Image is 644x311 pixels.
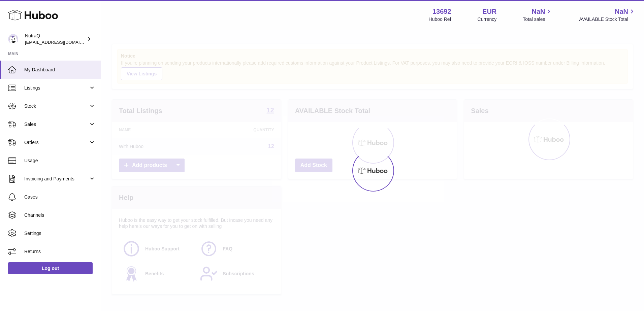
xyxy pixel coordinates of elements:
span: Total sales [523,16,553,23]
img: log@nutraq.com [8,34,18,44]
span: Channels [24,212,96,218]
span: [EMAIL_ADDRESS][DOMAIN_NAME] [25,39,99,45]
div: Huboo Ref [429,16,451,23]
div: NutraQ [25,33,86,45]
span: NaN [532,7,545,16]
span: Cases [24,194,96,200]
span: Returns [24,248,96,255]
span: Stock [24,103,89,109]
span: AVAILABLE Stock Total [579,16,636,23]
span: Settings [24,230,96,237]
a: NaN Total sales [523,7,553,23]
span: My Dashboard [24,67,96,73]
a: NaN AVAILABLE Stock Total [579,7,636,23]
strong: EUR [482,7,496,16]
span: Orders [24,139,89,146]
span: Invoicing and Payments [24,176,89,182]
span: Listings [24,85,89,91]
span: Sales [24,121,89,128]
a: Log out [8,262,93,274]
div: Currency [478,16,497,23]
span: NaN [615,7,628,16]
span: Usage [24,158,96,164]
strong: 13692 [432,7,451,16]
